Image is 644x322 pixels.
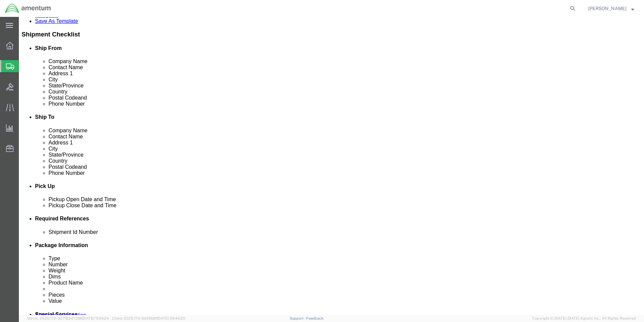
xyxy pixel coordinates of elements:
span: [DATE] 11:04:24 [83,316,109,320]
span: [DATE] 08:44:20 [157,316,185,320]
a: Support [290,316,307,320]
a: Feedback [306,316,323,320]
iframe: FS Legacy Container [19,17,644,315]
span: Client: 2025.17.0-5dd568f [112,316,185,320]
span: Susan Mitchell-Robertson [588,5,626,12]
img: logo [5,3,51,14]
button: [PERSON_NAME] [588,4,635,12]
span: Server: 2025.17.0-327f6347098 [27,316,109,320]
span: Copyright © [DATE]-[DATE] Agistix Inc., All Rights Reserved [532,316,636,321]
